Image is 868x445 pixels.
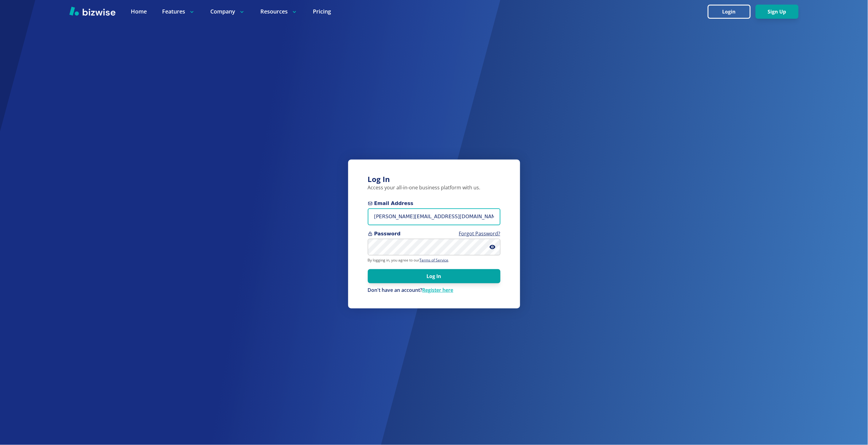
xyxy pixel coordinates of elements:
[420,257,449,263] a: Terms of Service
[756,5,799,19] button: Sign Up
[756,9,799,15] a: Sign Up
[368,184,500,191] p: Access your all-in-one business platform with us.
[368,258,500,263] p: By logging in, you agree to our .
[368,230,500,238] span: Password
[313,8,331,15] a: Pricing
[368,208,500,225] input: you@example.com
[368,287,500,294] p: Don't have an account?
[162,8,195,15] p: Features
[368,269,500,283] button: Log In
[368,287,500,294] div: Don't have an account?Register here
[210,8,245,15] p: Company
[422,287,453,293] a: Register here
[131,8,147,15] a: Home
[368,174,500,184] h3: Log In
[368,200,500,207] span: Email Address
[69,6,115,16] img: Bizwise Logo
[708,9,756,15] a: Login
[459,230,500,237] a: Forgot Password?
[260,8,298,15] p: Resources
[708,5,751,19] button: Login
